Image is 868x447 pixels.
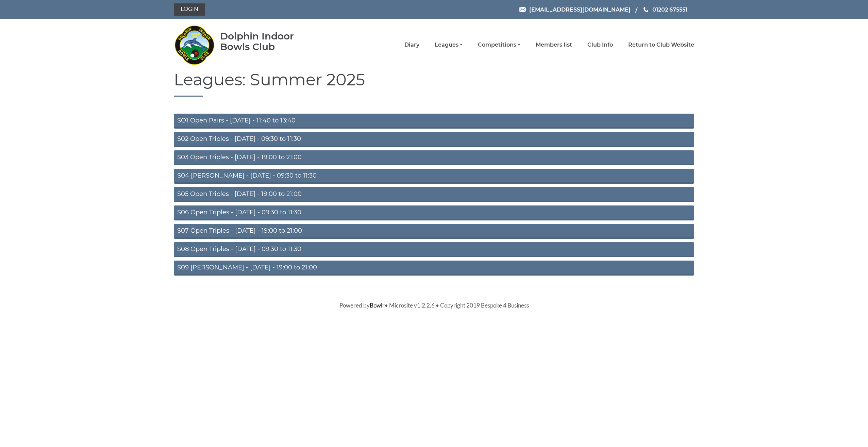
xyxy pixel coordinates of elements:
[174,114,694,129] a: SO1 Open Pairs - [DATE] - 11:40 to 13:40
[174,3,205,16] a: Login
[220,31,316,52] div: Dolphin Indoor Bowls Club
[174,205,694,220] a: S06 Open Triples - [DATE] - 09:30 to 11:30
[628,41,694,49] a: Return to Club Website
[478,41,520,49] a: Competitions
[519,7,526,12] img: Email
[174,21,215,69] img: Dolphin Indoor Bowls Club
[174,132,694,147] a: S02 Open Triples - [DATE] - 09:30 to 11:30
[435,41,463,49] a: Leagues
[536,41,572,49] a: Members list
[642,5,687,14] a: Phone us 01202 675551
[519,5,631,14] a: Email [EMAIL_ADDRESS][DOMAIN_NAME]
[404,41,419,49] a: Diary
[529,6,631,13] span: [EMAIL_ADDRESS][DOMAIN_NAME]
[644,7,648,12] img: Phone us
[174,242,694,257] a: S08 Open Triples - [DATE] - 09:30 to 11:30
[174,169,694,184] a: S04 [PERSON_NAME] - [DATE] - 09:30 to 11:30
[174,261,694,276] a: S09 [PERSON_NAME] - [DATE] - 19:00 to 21:00
[339,302,529,309] span: Powered by • Microsite v1.2.2.6 • Copyright 2019 Bespoke 4 Business
[370,302,385,309] a: Bowlr
[174,224,694,239] a: S07 Open Triples - [DATE] - 19:00 to 21:00
[174,187,694,202] a: S05 Open Triples - [DATE] - 19:00 to 21:00
[652,6,687,13] span: 01202 675551
[587,41,613,49] a: Club Info
[174,150,694,165] a: S03 Open Triples - [DATE] - 19:00 to 21:00
[174,71,694,97] h1: Leagues: Summer 2025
